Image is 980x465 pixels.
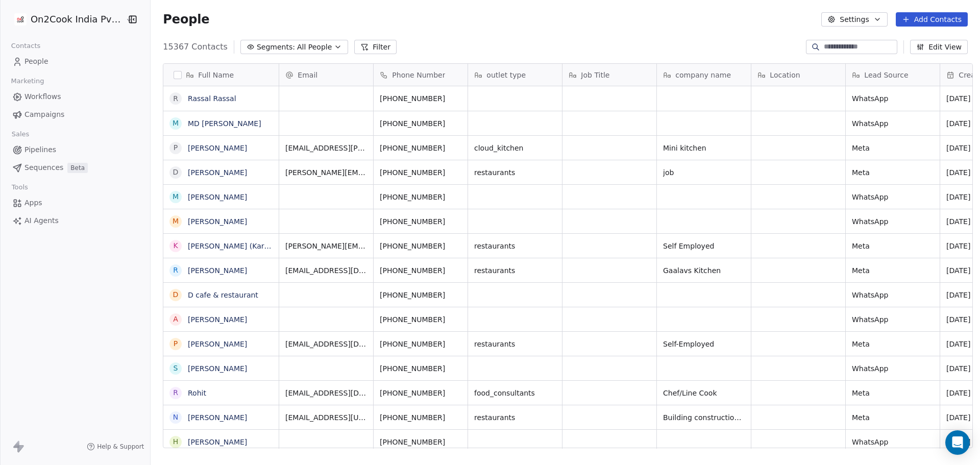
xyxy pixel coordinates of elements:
div: D [173,289,179,300]
a: [PERSON_NAME] [188,266,247,275]
span: Sequences [24,162,63,173]
span: Chef/Line Cook [663,388,745,398]
div: A [174,314,179,325]
span: Full Name [198,70,234,80]
a: People [8,53,142,70]
span: [PHONE_NUMBER] [380,192,461,202]
span: outlet type [486,70,526,80]
div: outlet type [468,64,562,86]
div: R [173,93,178,104]
span: [PHONE_NUMBER] [380,437,461,447]
a: AI Agents [8,212,142,229]
span: Email [298,70,317,80]
button: On2Cook India Pvt. Ltd. [12,11,119,28]
span: [PHONE_NUMBER] [380,265,461,276]
span: cloud_kitchen [474,143,556,153]
div: Location [751,64,845,86]
div: Full Name [163,64,279,86]
span: WhatsApp [852,290,934,300]
span: WhatsApp [852,192,934,202]
span: Marketing [7,74,48,89]
span: Gaalavs Kitchen [663,265,745,276]
span: [PHONE_NUMBER] [380,93,461,104]
span: [EMAIL_ADDRESS][US_STATE][DOMAIN_NAME] [285,412,367,423]
a: Pipelines [8,141,142,158]
span: People [163,12,209,27]
span: Contacts [7,38,45,54]
a: SequencesBeta [8,159,142,176]
span: Phone Number [392,70,445,80]
span: Self-Employed [663,339,745,349]
span: Mini kitchen [663,143,745,153]
div: Lead Source [846,64,940,86]
a: [PERSON_NAME] [188,193,247,201]
span: [PHONE_NUMBER] [380,118,461,129]
span: Segments: [257,42,295,53]
button: Edit View [910,40,968,54]
a: [PERSON_NAME] [188,168,247,177]
span: Meta [852,241,934,251]
a: Rohit [188,389,206,397]
span: Tools [7,180,32,195]
button: Filter [354,40,397,54]
span: Campaigns [24,109,64,120]
div: Email [279,64,373,86]
span: [EMAIL_ADDRESS][DOMAIN_NAME] [285,339,367,349]
button: Add Contacts [896,12,968,27]
a: Apps [8,194,142,211]
span: Meta [852,339,934,349]
span: [PERSON_NAME][EMAIL_ADDRESS][DOMAIN_NAME] [285,241,367,251]
span: Lead Source [864,70,908,80]
div: N [173,412,178,423]
span: restaurants [474,412,556,423]
span: [EMAIL_ADDRESS][DOMAIN_NAME] [285,265,367,276]
span: WhatsApp [852,118,934,129]
div: grid [163,86,279,449]
span: [PERSON_NAME][EMAIL_ADDRESS][DOMAIN_NAME] [285,167,367,178]
div: M [173,191,179,202]
div: Job Title [562,64,656,86]
span: restaurants [474,339,556,349]
span: On2Cook India Pvt. Ltd. [31,13,123,26]
a: [PERSON_NAME] [188,364,247,373]
div: d [173,167,179,178]
div: R [173,387,178,398]
a: D cafe & restaurant [188,291,258,299]
span: [PHONE_NUMBER] [380,216,461,227]
span: [EMAIL_ADDRESS][DOMAIN_NAME] [285,388,367,398]
span: WhatsApp [852,93,934,104]
div: P [174,142,178,153]
a: Workflows [8,88,142,105]
span: [PHONE_NUMBER] [380,241,461,251]
a: [PERSON_NAME] (Karan) [188,242,276,250]
div: R [173,265,178,276]
span: [PHONE_NUMBER] [380,388,461,398]
span: restaurants [474,241,556,251]
span: Location [770,70,800,80]
span: Meta [852,143,934,153]
span: food_consultants [474,388,556,398]
span: WhatsApp [852,363,934,374]
span: Job Title [581,70,609,80]
div: company name [657,64,751,86]
div: K [174,240,178,251]
span: company name [675,70,731,80]
a: Help & Support [87,443,144,451]
span: Beta [67,163,88,173]
a: [PERSON_NAME] [188,217,247,226]
span: All People [297,42,332,53]
span: [PHONE_NUMBER] [380,143,461,153]
span: Workflows [24,91,61,102]
div: P [174,338,178,349]
span: Self Employed [663,241,745,251]
a: [PERSON_NAME] [188,144,247,152]
span: WhatsApp [852,216,934,227]
span: Meta [852,167,934,178]
div: Open Intercom Messenger [945,430,970,455]
span: Building construction/Hotelier [663,412,745,423]
span: AI Agents [24,215,59,226]
a: MD [PERSON_NAME] [188,119,261,128]
span: job [663,167,745,178]
button: Settings [821,12,887,27]
img: on2cook%20logo-04%20copy.jpg [14,13,27,26]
